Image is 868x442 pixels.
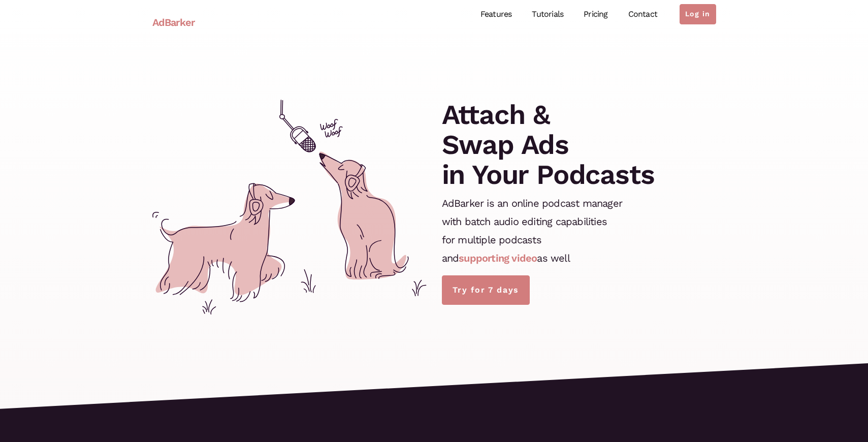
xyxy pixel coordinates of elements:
[459,252,537,264] a: supporting video
[442,100,655,190] h1: Attach & Swap Ads in Your Podcasts
[680,4,716,24] a: Log in
[442,275,530,305] a: Try for 7 days
[152,11,195,34] a: AdBarker
[442,194,622,267] p: AdBarker is an online podcast manager with batch audio editing capabilities for multiple podcasts...
[152,100,427,314] img: cover.svg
